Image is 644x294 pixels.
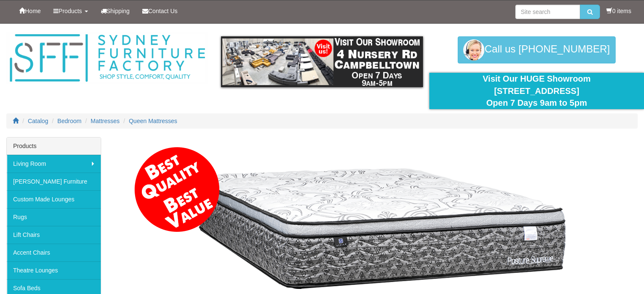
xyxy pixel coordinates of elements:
span: Products [58,8,82,14]
a: Bedroom [58,118,82,124]
input: Site search [515,5,580,19]
li: 0 items [606,7,631,15]
a: Rugs [7,208,101,226]
a: Catalog [28,118,48,124]
img: Sydney Furniture Factory [6,32,208,84]
a: Queen Mattresses [129,118,177,124]
span: Contact Us [148,8,177,14]
a: Accent Chairs [7,244,101,261]
a: Home [13,0,47,22]
a: Living Room [7,155,101,173]
a: Custom Made Lounges [7,190,101,208]
span: Home [25,8,41,14]
a: Mattresses [91,118,119,124]
a: Shipping [94,0,136,22]
a: Theatre Lounges [7,261,101,279]
div: Products [7,137,101,155]
a: Lift Chairs [7,226,101,244]
span: Shipping [107,8,130,14]
a: Contact Us [136,0,184,22]
a: Products [47,0,94,22]
a: [PERSON_NAME] Furniture [7,173,101,190]
div: Visit Our HUGE Showroom [STREET_ADDRESS] Open 7 Days 9am to 5pm [436,73,638,109]
img: showroom.gif [221,36,423,87]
